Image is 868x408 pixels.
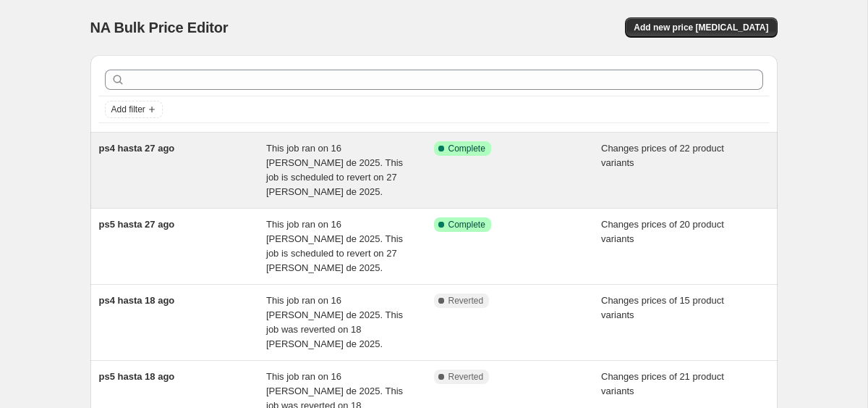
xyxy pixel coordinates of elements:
span: Reverted [448,371,484,383]
span: This job ran on 16 [PERSON_NAME] de 2025. This job is scheduled to revert on 27 [PERSON_NAME] de ... [266,143,403,197]
span: ps4 hasta 27 ago [99,143,175,154]
span: Changes prices of 21 product variants [601,371,724,396]
span: Changes prices of 15 product variants [601,295,724,320]
span: This job ran on 16 [PERSON_NAME] de 2025. This job is scheduled to revert on 27 [PERSON_NAME] de ... [266,219,403,273]
span: NA Bulk Price Editor [90,20,229,36]
span: Add filter [111,104,145,115]
span: Complete [448,143,485,154]
span: Changes prices of 22 product variants [601,143,724,168]
span: Complete [448,219,485,230]
span: ps4 hasta 18 ago [99,295,175,306]
span: Add new price [MEDICAL_DATA] [634,22,768,33]
span: ps5 hasta 27 ago [99,219,175,230]
button: Add filter [105,101,163,118]
span: ps5 hasta 18 ago [99,371,175,382]
span: This job ran on 16 [PERSON_NAME] de 2025. This job was reverted on 18 [PERSON_NAME] de 2025. [266,295,403,349]
span: Changes prices of 20 product variants [601,219,724,244]
button: Add new price [MEDICAL_DATA] [625,17,777,38]
span: Reverted [448,295,484,307]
